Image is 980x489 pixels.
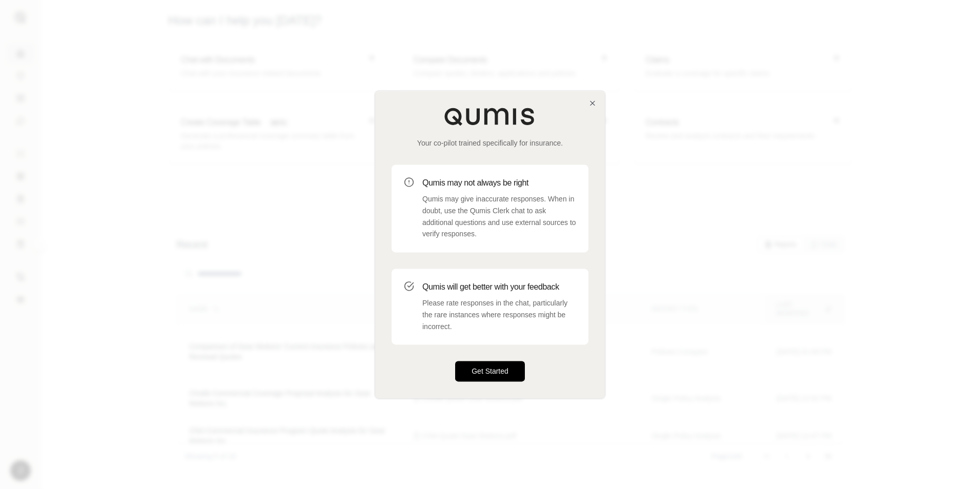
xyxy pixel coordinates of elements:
[455,361,525,382] button: Get Started
[392,138,588,148] p: Your co-pilot trained specifically for insurance.
[422,177,576,189] h3: Qumis may not always be right
[422,281,576,293] h3: Qumis will get better with your feedback
[444,107,536,126] img: Qumis Logo
[422,297,576,332] p: Please rate responses in the chat, particularly the rare instances where responses might be incor...
[422,193,576,240] p: Qumis may give inaccurate responses. When in doubt, use the Qumis Clerk chat to ask additional qu...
